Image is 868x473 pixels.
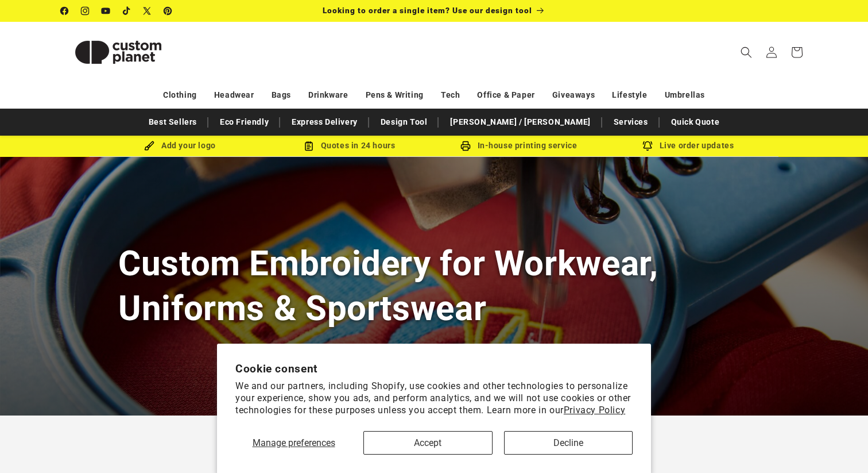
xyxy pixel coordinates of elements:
[444,112,596,132] a: [PERSON_NAME] / [PERSON_NAME]
[608,112,654,132] a: Services
[642,141,653,151] img: Order updates
[265,139,434,153] div: Quotes in 24 hours
[286,112,363,132] a: Express Delivery
[144,141,154,151] img: Brush Icon
[665,85,705,105] a: Umbrellas
[163,85,197,105] a: Clothing
[477,85,534,105] a: Office & Paper
[235,362,633,375] h2: Cookie consent
[366,85,424,105] a: Pens & Writing
[504,431,633,455] button: Decline
[214,112,274,132] a: Eco Friendly
[118,241,750,330] h1: Custom Embroidery for Workwear, Uniforms & Sportswear
[612,85,647,105] a: Lifestyle
[95,139,265,153] div: Add your logo
[272,85,291,105] a: Bags
[323,6,532,15] span: Looking to order a single item? Use our design tool
[235,380,633,416] p: We and our partners, including Shopify, use cookies and other technologies to personalize your ex...
[603,139,773,153] div: Live order updates
[253,437,335,448] span: Manage preferences
[235,431,352,455] button: Manage preferences
[304,141,314,151] img: Order Updates Icon
[308,85,348,105] a: Drinkware
[363,431,493,455] button: Accept
[460,141,471,151] img: In-house printing
[564,405,625,416] a: Privacy Policy
[441,85,460,105] a: Tech
[214,85,254,105] a: Headwear
[665,112,726,132] a: Quick Quote
[57,22,180,82] a: Custom Planet
[143,112,203,132] a: Best Sellers
[552,85,595,105] a: Giveaways
[61,26,176,78] img: Custom Planet
[734,40,759,65] summary: Search
[375,112,433,132] a: Design Tool
[434,139,603,153] div: In-house printing service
